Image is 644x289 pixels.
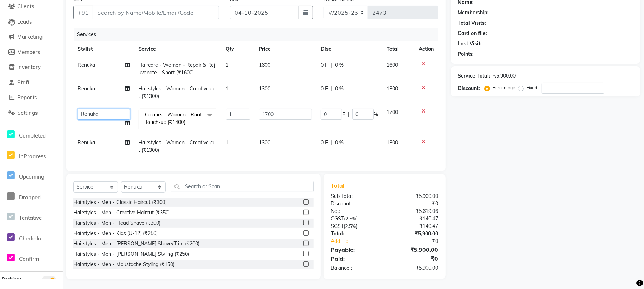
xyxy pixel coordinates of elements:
th: Service [134,41,222,57]
span: | [331,85,332,93]
a: Staff [2,79,61,87]
button: +91 [73,6,93,19]
div: Last Visit: [458,40,482,48]
span: Renuka [78,62,95,68]
span: Renuka [78,139,95,146]
div: Hairstyles - Men - Head Shave (₹300) [73,219,161,227]
div: Services [74,28,444,41]
div: Net: [325,208,384,215]
a: Marketing [2,33,61,41]
span: | [348,111,349,118]
div: ( ) [325,215,384,223]
div: Payable: [325,245,384,254]
span: 1300 [387,85,398,92]
span: 1 [226,139,229,146]
div: Total Visits: [458,19,486,27]
span: 1700 [387,109,398,115]
span: 0 % [335,139,344,146]
a: Reports [2,94,61,102]
span: Settings [17,109,38,116]
th: Stylist [73,41,134,57]
span: F [342,111,345,118]
span: 1300 [259,85,270,92]
span: 0 % [335,61,344,69]
div: Points: [458,50,474,58]
a: x [186,119,189,125]
th: Disc [316,41,382,57]
div: ₹0 [384,254,443,263]
span: Confirm [19,255,39,262]
span: 2.5% [345,223,356,229]
th: Qty [222,41,255,57]
span: 2.5% [345,216,356,221]
div: Discount: [458,85,480,92]
span: CGST [331,215,344,222]
div: Card on file: [458,30,487,37]
span: Tentative [19,214,42,221]
input: Search or Scan [171,181,314,192]
div: Hairstyles - Men - Classic Haircut (₹300) [73,199,167,206]
span: Members [17,49,40,55]
span: Total [331,182,347,189]
span: 1 [226,62,229,68]
th: Total [382,41,414,57]
th: Price [255,41,316,57]
div: ₹5,900.00 [384,264,443,272]
span: 0 F [321,85,328,93]
span: Bookings [2,276,21,282]
span: Hairstyles - Women - Creative cut (₹1300) [139,85,216,99]
span: Haircare - Women - Repair & Rejuvenate - Short (₹1600) [139,62,215,76]
span: Check-In [19,235,41,242]
span: Hairstyles - Women - Creative cut (₹1300) [139,139,216,153]
span: % [374,111,378,118]
div: Hairstyles - Men - [PERSON_NAME] Styling (₹250) [73,250,189,258]
span: Clients [17,3,34,10]
div: ₹0 [384,200,443,208]
a: Inventory [2,63,61,71]
div: ₹5,900.00 [384,245,443,254]
div: Hairstyles - Men - Moustache Styling (₹150) [73,261,174,268]
span: | [331,139,332,146]
span: Upcoming [19,173,44,180]
span: 1 [226,85,229,92]
a: Add Tip [325,238,394,245]
a: Members [2,48,61,56]
div: ₹140.47 [384,215,443,223]
span: Renuka [78,85,95,92]
div: Paid: [325,254,384,263]
span: Reports [17,94,37,101]
span: 0 F [321,139,328,146]
span: Dropped [19,194,41,201]
span: Colours - Women - Root Touch-up (₹1400) [145,111,202,125]
span: 1300 [387,139,398,146]
span: Staff [17,79,29,86]
span: SGST [331,223,344,229]
span: Marketing [17,33,43,40]
div: Service Total: [458,72,491,80]
div: Discount: [325,200,384,208]
span: 0 F [321,61,328,69]
input: Search by Name/Mobile/Email/Code [93,6,219,19]
div: ₹140.47 [384,223,443,230]
span: Leads [17,18,32,25]
span: 1600 [387,62,398,68]
span: 1600 [259,62,270,68]
div: ₹5,900.00 [493,72,516,80]
span: 0 % [335,85,344,93]
div: Hairstyles - Men - Creative Haircut (₹350) [73,209,170,216]
a: Clients [2,3,61,11]
a: Leads [2,18,61,26]
div: Balance : [325,264,384,272]
label: Percentage [493,84,516,91]
span: | [331,61,332,69]
span: Completed [19,132,46,139]
div: ₹5,900.00 [384,230,443,238]
div: ( ) [325,223,384,230]
div: ₹5,619.06 [384,208,443,215]
th: Action [415,41,438,57]
div: ₹0 [394,238,444,245]
div: Hairstyles - Men - Kids (U-12) (₹250) [73,230,158,237]
label: Fixed [527,84,537,91]
span: InProgress [19,153,46,160]
div: Hairstyles - Men - [PERSON_NAME] Shave/Trim (₹200) [73,240,200,248]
